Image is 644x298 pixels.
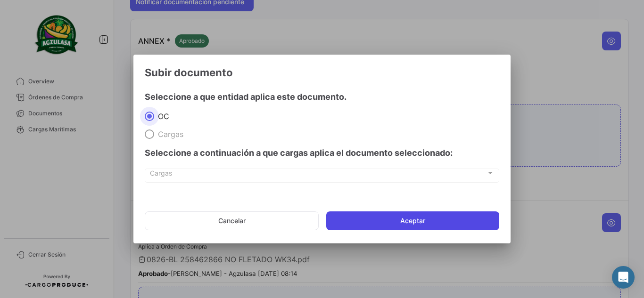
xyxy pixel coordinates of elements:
[145,146,499,160] h4: Seleccione a continuación a que cargas aplica el documento seleccionado:
[145,90,499,104] h4: Seleccione a que entidad aplica este documento.
[150,171,486,179] span: Cargas
[326,211,499,230] button: Aceptar
[154,129,183,139] span: Cargas
[145,66,499,79] h3: Subir documento
[612,266,635,289] div: Abrir Intercom Messenger
[154,112,169,121] span: OC
[145,211,319,230] button: Cancelar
